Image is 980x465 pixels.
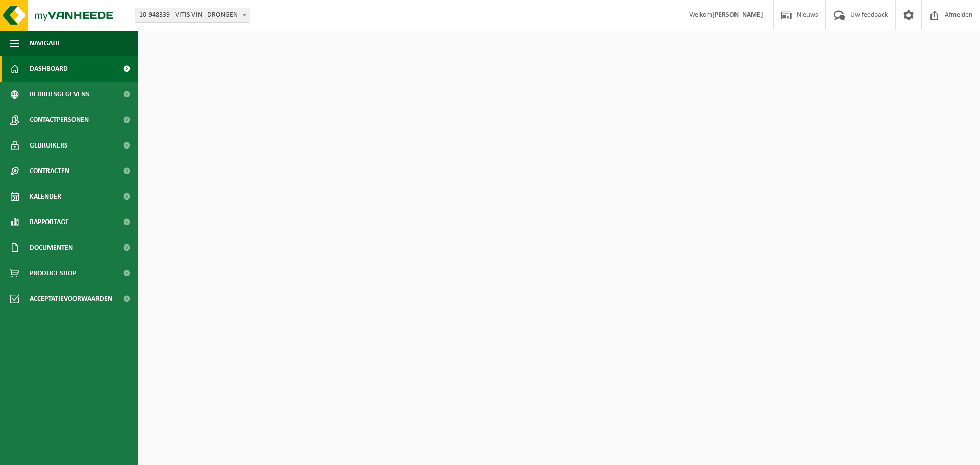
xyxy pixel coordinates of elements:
span: 10-948339 - VITIS VIN - DRONGEN [135,8,250,23]
span: Product Shop [30,260,76,286]
strong: [PERSON_NAME] [712,11,763,19]
span: Kalender [30,184,61,209]
span: Navigatie [30,31,61,56]
span: Contactpersonen [30,107,89,133]
span: Gebruikers [30,133,68,158]
span: Dashboard [30,56,68,82]
span: Contracten [30,158,69,184]
span: Rapportage [30,209,69,235]
span: Bedrijfsgegevens [30,82,89,107]
span: Acceptatievoorwaarden [30,286,112,311]
span: Documenten [30,235,73,260]
span: 10-948339 - VITIS VIN - DRONGEN [135,8,250,22]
